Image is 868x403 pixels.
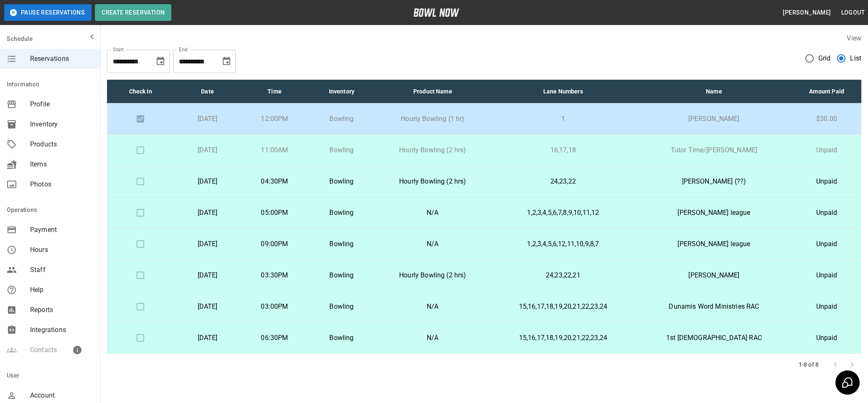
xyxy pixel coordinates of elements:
[152,53,169,70] button: Choose date, selected date is Aug 20, 2025
[248,270,301,280] p: 03:30PM
[497,145,629,155] p: 16,17,18
[497,302,629,312] p: 15,16,17,18,19,20,21,22,23,24
[315,270,368,280] p: Bowling
[315,208,368,218] p: Bowling
[174,80,241,103] th: Date
[107,80,174,103] th: Check In
[792,80,861,103] th: Amount Paid
[818,53,831,63] span: Grid
[643,302,786,312] p: Dunamis Word Ministries RAC
[315,176,368,186] p: Bowling
[181,270,234,280] p: [DATE]
[497,114,629,124] p: 1
[643,270,786,280] p: [PERSON_NAME]
[799,239,855,249] p: Unpaid
[315,239,368,249] p: Bowling
[799,270,855,280] p: Unpaid
[382,208,484,218] p: N/A
[30,159,94,169] span: Items
[643,145,786,155] p: Tutor Time/[PERSON_NAME]
[497,270,629,280] p: 24,23,22,21
[248,333,301,343] p: 06:30PM
[315,333,368,343] p: Bowling
[181,333,234,343] p: [DATE]
[248,145,301,155] p: 11:00AM
[30,265,94,275] span: Staff
[497,239,629,249] p: 1,2,3,4,5,6,12,11,10,9,8,7
[315,114,368,124] p: Bowling
[95,4,171,21] button: Create Reservation
[30,179,94,189] span: Photos
[30,119,94,129] span: Inventory
[636,80,792,103] th: Name
[382,114,484,124] p: Hourly Bowling (1 hr)
[30,99,94,109] span: Profile
[643,208,786,218] p: [PERSON_NAME] league
[799,145,855,155] p: Unpaid
[799,302,855,312] p: Unpaid
[847,34,861,42] label: View
[382,239,484,249] p: N/A
[490,80,636,103] th: Lane Numbers
[850,53,861,63] span: List
[799,208,855,218] p: Unpaid
[30,245,94,255] span: Hours
[30,139,94,149] span: Products
[382,270,484,280] p: Hourly Bowling (2 hrs)
[30,54,94,64] span: Reservations
[643,114,786,124] p: [PERSON_NAME]
[308,80,375,103] th: Inventory
[643,239,786,249] p: [PERSON_NAME] league
[218,53,235,70] button: Choose date, selected date is Sep 20, 2025
[30,325,94,335] span: Integrations
[181,208,234,218] p: [DATE]
[779,5,834,20] button: [PERSON_NAME]
[382,302,484,312] p: N/A
[248,302,301,312] p: 03:00PM
[799,114,855,124] p: $30.00
[497,176,629,186] p: 24,23,22
[315,302,368,312] p: Bowling
[30,285,94,295] span: Help
[181,176,234,186] p: [DATE]
[248,176,301,186] p: 04:30PM
[248,208,301,218] p: 05:00PM
[838,5,868,20] button: Logout
[248,114,301,124] p: 12:00PM
[375,80,490,103] th: Product Name
[248,239,301,249] p: 09:00PM
[799,333,855,343] p: Unpaid
[413,8,459,17] img: logo
[799,176,855,186] p: Unpaid
[643,333,786,343] p: 1st [DEMOGRAPHIC_DATA] RAC
[181,145,234,155] p: [DATE]
[643,176,786,186] p: [PERSON_NAME] (??)
[382,176,484,186] p: Hourly Bowling (2 hrs)
[382,333,484,343] p: N/A
[315,145,368,155] p: Bowling
[181,239,234,249] p: [DATE]
[30,305,94,315] span: Reports
[181,302,234,312] p: [DATE]
[241,80,308,103] th: Time
[4,4,92,21] button: Pause Reservations
[30,390,94,400] span: Account
[497,208,629,218] p: 1,2,3,4,5,6,7,8,9,10,11,12
[382,145,484,155] p: Hourly Bowling (2 hrs)
[181,114,234,124] p: [DATE]
[497,333,629,343] p: 15,16,17,18,19,20,21,22,23,24
[30,225,94,235] span: Payment
[799,360,819,369] p: 1-8 of 8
